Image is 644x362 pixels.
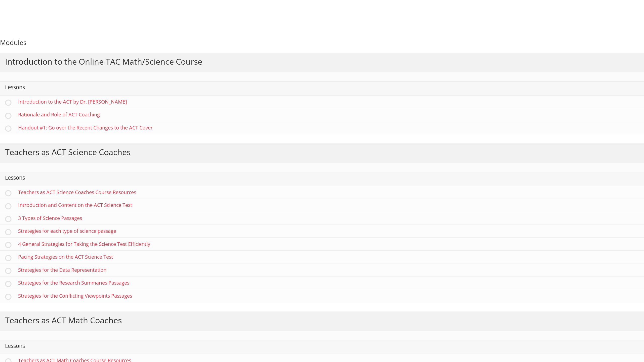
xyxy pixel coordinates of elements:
h3: Lessons [5,343,25,351]
h2: Introduction to the Online TAC Math/Science Course [5,57,202,68]
h2: Teachers as ACT Math Coaches [5,316,122,327]
h3: Lessons [5,175,25,183]
h3: Lessons [5,84,25,93]
h2: Teachers as ACT Science Coaches [5,148,131,158]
